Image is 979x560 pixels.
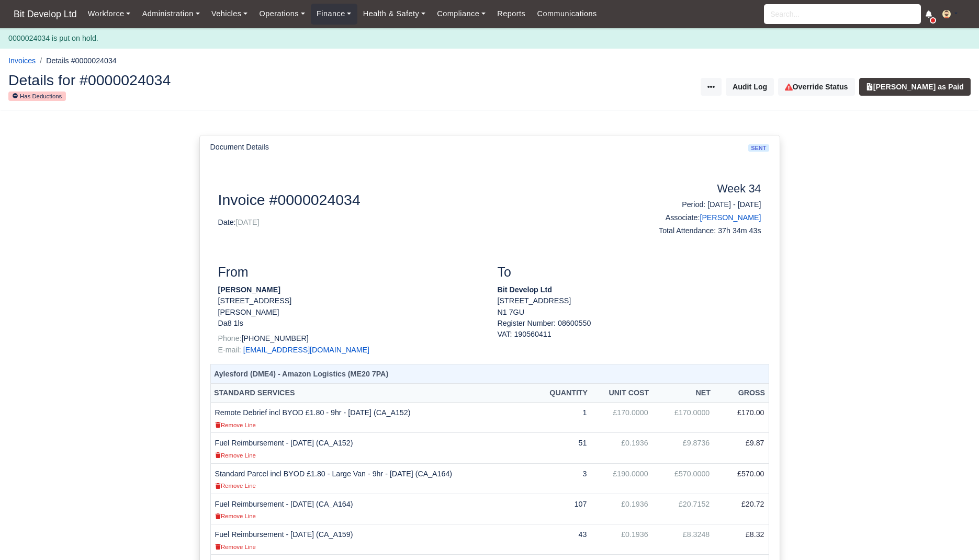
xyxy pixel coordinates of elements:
[215,451,256,459] a: Remove Line
[218,333,482,344] p: [PHONE_NUMBER]
[490,318,769,340] div: Register Number: 08600550
[218,295,482,306] p: [STREET_ADDRESS]
[215,483,256,489] small: Remove Line
[218,334,242,342] span: Phone:
[652,524,714,554] td: £8.3248
[218,346,241,354] span: E-mail:
[8,56,36,65] a: Invoices
[210,433,532,463] td: Fuel Reimbursement - [DATE] (CA_A152)
[532,463,591,494] td: 3
[431,4,491,24] a: Compliance
[8,4,82,25] span: Bit Develop Ltd
[218,285,280,294] strong: [PERSON_NAME]
[927,510,979,560] iframe: Chat Widget
[8,73,482,87] h2: Details for #0000024034
[714,463,769,494] td: £570.00
[714,403,769,433] td: £170.00
[532,494,591,524] td: 107
[253,4,310,24] a: Operations
[591,383,652,403] th: Unit Cost
[243,346,369,354] a: [EMAIL_ADDRESS][DOMAIN_NAME]
[215,544,256,550] small: Remove Line
[136,4,205,24] a: Administration
[778,78,854,96] a: Override Status
[491,4,531,24] a: Reports
[311,4,357,24] a: Finance
[498,329,761,340] div: VAT: 190560411
[218,318,482,329] p: Da8 1ls
[652,403,714,433] td: £170.0000
[637,226,761,235] h6: Total Attendance: 37h 34m 43s
[714,524,769,554] td: £8.32
[652,494,714,524] td: £20.7152
[859,78,971,96] button: [PERSON_NAME] as Paid
[215,513,256,519] small: Remove Line
[215,511,256,520] a: Remove Line
[210,494,532,524] td: Fuel Reimbursement - [DATE] (CA_A164)
[498,265,761,280] h3: To
[210,524,532,554] td: Fuel Reimbursement - [DATE] (CA_A159)
[206,4,254,24] a: Vehicles
[637,213,761,222] h6: Associate:
[357,4,432,24] a: Health & Safety
[236,218,260,226] span: [DATE]
[532,433,591,463] td: 51
[591,403,652,433] td: £170.0000
[532,383,591,403] th: Quantity
[36,55,117,67] li: Details #0000024034
[215,481,256,489] a: Remove Line
[652,383,714,403] th: Net
[210,143,269,152] h6: Document Details
[8,92,66,101] small: Has Deductions
[652,433,714,463] td: £9.8736
[726,78,774,96] button: Audit Log
[637,182,761,196] h4: Week 34
[652,463,714,494] td: £570.0000
[215,420,256,429] a: Remove Line
[498,295,761,306] p: [STREET_ADDRESS]
[210,383,532,403] th: Standard Services
[714,433,769,463] td: £9.87
[637,200,761,209] h6: Period: [DATE] - [DATE]
[700,213,761,222] a: [PERSON_NAME]
[714,383,769,403] th: Gross
[591,433,652,463] td: £0.1936
[215,542,256,551] a: Remove Line
[210,364,769,384] th: Aylesford (DME4) - Amazon Logistics (ME20 7PA)
[764,4,921,24] input: Search...
[591,494,652,524] td: £0.1936
[591,463,652,494] td: £190.0000
[748,144,769,152] span: sent
[218,265,482,280] h3: From
[498,307,761,318] p: N1 7GU
[218,217,622,228] p: Date:
[82,4,137,24] a: Workforce
[210,403,532,433] td: Remote Debrief incl BYOD £1.80 - 9hr - [DATE] (CA_A152)
[210,463,532,494] td: Standard Parcel incl BYOD £1.80 - Large Van - 9hr - [DATE] (CA_A164)
[532,524,591,554] td: 43
[532,403,591,433] td: 1
[218,191,622,209] h2: Invoice #0000024034
[215,422,256,428] small: Remove Line
[531,4,603,24] a: Communications
[714,494,769,524] td: £20.72
[215,452,256,459] small: Remove Line
[498,285,552,294] strong: Bit Develop Ltd
[218,307,482,318] p: [PERSON_NAME]
[591,524,652,554] td: £0.1936
[8,4,82,25] a: Bit Develop Ltd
